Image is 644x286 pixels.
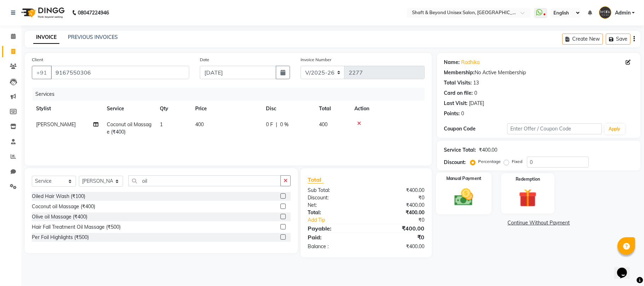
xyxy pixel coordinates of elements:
[479,146,498,154] div: ₹400.00
[319,121,327,128] span: 400
[446,175,481,182] label: Manual Payment
[462,59,480,66] a: Radhika
[18,3,66,23] img: logo
[366,224,430,233] div: ₹400.00
[444,69,633,76] div: No Active Membership
[462,110,464,117] div: 0
[444,59,460,66] div: Name:
[32,66,52,79] button: +91
[302,233,366,241] div: Paid:
[308,176,324,183] span: Total
[200,57,209,63] label: Date
[280,121,289,128] span: 0 %
[512,158,523,165] label: Fixed
[444,125,507,133] div: Coupon Code
[444,159,466,166] div: Discount:
[302,224,366,233] div: Payable:
[262,101,315,117] th: Disc
[444,79,472,87] div: Total Visits:
[444,89,473,97] div: Card on file:
[599,6,611,19] img: Admin
[315,101,350,117] th: Total
[444,100,468,107] div: Last Visit:
[276,121,277,128] span: |
[605,124,625,134] button: Apply
[366,194,430,202] div: ₹0
[302,187,366,194] div: Sub Total:
[513,187,543,209] img: _gift.svg
[366,243,430,250] div: ₹400.00
[444,110,460,117] div: Points:
[107,121,151,135] span: Coconut oil Massage (₹400)
[103,101,156,117] th: Service
[32,101,103,117] th: Stylist
[266,121,273,128] span: 0 F
[32,234,89,241] div: Per Foil Highlights (₹500)
[302,202,366,209] div: Net:
[302,243,366,250] div: Balance :
[606,34,631,45] button: Save
[32,213,87,221] div: Olive oil Massage (₹400)
[32,203,95,210] div: Coconut oil Massage (₹400)
[478,158,501,165] label: Percentage
[475,89,477,97] div: 0
[78,3,109,23] b: 08047224946
[128,175,281,186] input: Search or Scan
[302,216,377,224] a: Add Tip
[444,146,476,154] div: Service Total:
[33,31,59,44] a: INVOICE
[516,176,540,182] label: Redemption
[444,69,475,76] div: Membership:
[51,66,189,79] input: Search by Name/Mobile/Email/Code
[36,121,76,128] span: [PERSON_NAME]
[469,100,485,107] div: [DATE]
[366,202,430,209] div: ₹400.00
[160,121,163,128] span: 1
[68,34,118,40] a: PREVIOUS INVOICES
[32,223,121,231] div: Hair Fall Treatment Oil Massage (₹500)
[562,34,603,45] button: Create New
[302,194,366,202] div: Discount:
[377,216,430,224] div: ₹0
[474,79,479,87] div: 13
[191,101,262,117] th: Price
[615,9,631,17] span: Admin
[366,209,430,216] div: ₹400.00
[350,101,425,117] th: Action
[448,186,479,208] img: _cash.svg
[301,57,331,63] label: Invoice Number
[302,209,366,216] div: Total:
[33,88,430,101] div: Services
[366,233,430,241] div: ₹0
[366,187,430,194] div: ₹400.00
[32,57,43,63] label: Client
[614,258,637,279] iframe: chat widget
[32,193,85,200] div: Oiled Hair Wash (₹100)
[507,123,602,134] input: Enter Offer / Coupon Code
[439,219,639,227] a: Continue Without Payment
[156,101,191,117] th: Qty
[195,121,204,128] span: 400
